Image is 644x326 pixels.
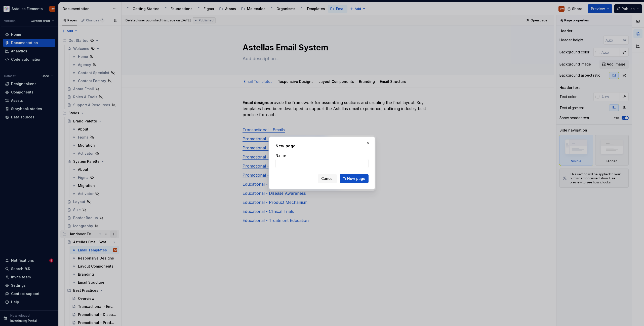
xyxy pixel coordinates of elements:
button: New page [340,174,369,183]
span: Cancel [321,176,334,181]
span: New page [347,176,365,181]
h2: New page [275,143,369,149]
label: Name [275,153,286,158]
button: Cancel [318,174,337,183]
